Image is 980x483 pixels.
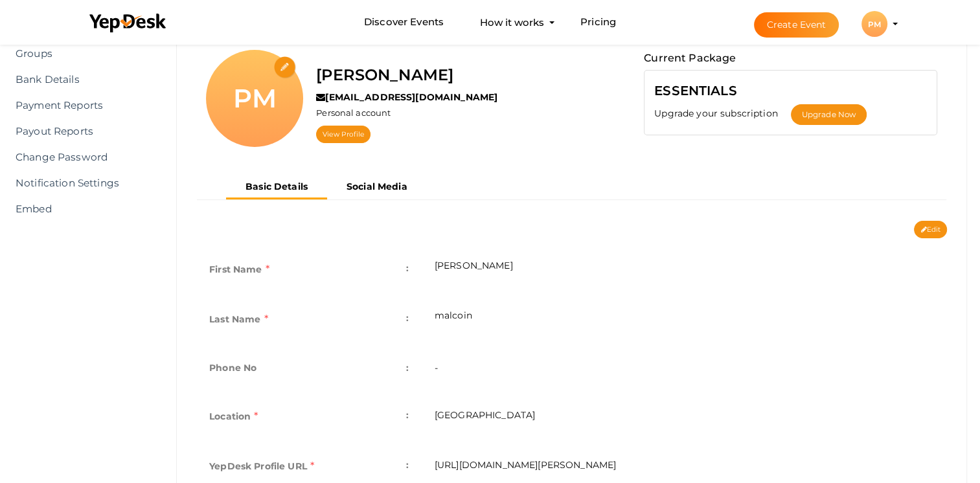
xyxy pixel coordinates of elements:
[406,309,409,327] span: :
[10,144,154,170] a: Change Password
[316,107,391,119] label: Personal account
[364,10,444,34] a: Discover Events
[406,456,409,474] span: :
[476,10,548,34] button: How it works
[791,104,867,125] button: Upgrade Now
[10,170,154,196] a: Notification Settings
[422,393,947,443] td: [GEOGRAPHIC_DATA]
[654,80,736,101] label: ESSENTIALS
[406,259,409,277] span: :
[245,181,308,192] b: Basic Details
[914,221,947,238] button: Edit
[422,346,947,393] td: -
[861,19,887,29] profile-pic: PM
[754,12,839,38] button: Create Event
[10,67,154,93] a: Bank Details
[209,259,269,280] label: First Name
[422,296,947,346] td: malcoin
[580,10,616,34] a: Pricing
[10,41,154,67] a: Groups
[347,181,407,192] b: Social Media
[206,50,303,147] div: PM
[209,456,314,477] label: YepDesk Profile URL
[209,309,268,330] label: Last Name
[316,63,453,87] label: [PERSON_NAME]
[406,359,409,377] span: :
[327,176,427,197] button: Social Media
[10,196,154,222] a: Embed
[226,176,327,199] button: Basic Details
[406,406,409,424] span: :
[654,107,791,120] label: Upgrade your subscription
[861,11,887,37] div: PM
[209,406,258,427] label: Location
[422,246,947,296] td: [PERSON_NAME]
[10,118,154,144] a: Payout Reports
[10,93,154,118] a: Payment Reports
[316,91,497,104] label: [EMAIL_ADDRESS][DOMAIN_NAME]
[209,359,256,377] label: Phone No
[316,126,370,143] a: View Profile
[644,50,736,67] label: Current Package
[858,10,891,38] button: PM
